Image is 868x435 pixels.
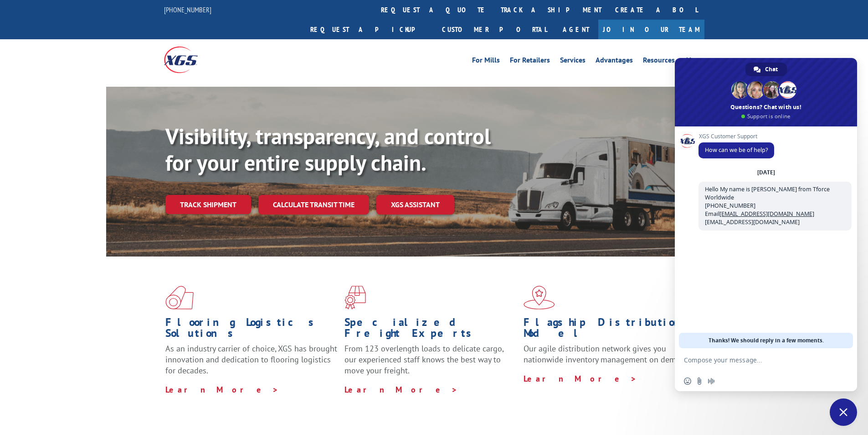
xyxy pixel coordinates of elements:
a: Resources [643,57,675,67]
b: Visibility, transparency, and control for your entire supply chain. [165,122,491,177]
a: Services [560,57,586,67]
h1: Flooring Logistics Solutions [165,317,338,343]
img: xgs-icon-total-supply-chain-intelligence-red [165,286,194,309]
a: Calculate transit time [258,195,369,215]
div: [DATE] [757,170,775,175]
a: [EMAIL_ADDRESS][DOMAIN_NAME] [719,210,814,218]
a: Agent [554,20,598,39]
a: For Mills [472,57,500,67]
a: Learn More > [344,384,458,395]
textarea: Compose your message... [684,356,828,364]
h1: Specialized Freight Experts [344,317,517,343]
span: XGS Customer Support [699,133,774,140]
span: How can we be of help? [705,146,768,154]
span: Audio message [708,377,715,385]
div: Chat [745,63,787,76]
span: Chat [765,63,778,76]
a: Advantages [596,57,633,67]
a: For Retailers [510,57,550,67]
a: Track shipment [165,195,251,214]
a: Join Our Team [598,20,704,39]
span: Send a file [696,377,703,385]
span: Thanks! We should reply in a few moments. [709,333,824,348]
a: XGS ASSISTANT [376,195,454,215]
span: As an industry carrier of choice, XGS has brought innovation and dedication to flooring logistics... [165,343,337,376]
div: Close chat [830,398,857,426]
a: Request a pickup [303,20,435,39]
span: Insert an emoji [684,377,691,385]
a: Learn More > [524,373,637,384]
a: Customer Portal [435,20,554,39]
a: [PHONE_NUMBER] [164,5,211,14]
img: xgs-icon-flagship-distribution-model-red [524,286,555,309]
a: Learn More > [165,384,279,395]
a: About [685,57,704,67]
span: Hello My name is [PERSON_NAME] from Tforce Worldwide [PHONE_NUMBER] Email [EMAIL_ADDRESS][DOMAIN_... [705,185,830,226]
p: From 123 overlength loads to delicate cargo, our experienced staff knows the best way to move you... [344,343,517,384]
img: xgs-icon-focused-on-flooring-red [344,286,366,309]
h1: Flagship Distribution Model [524,317,696,343]
span: Our agile distribution network gives you nationwide inventory management on demand. [524,343,691,365]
